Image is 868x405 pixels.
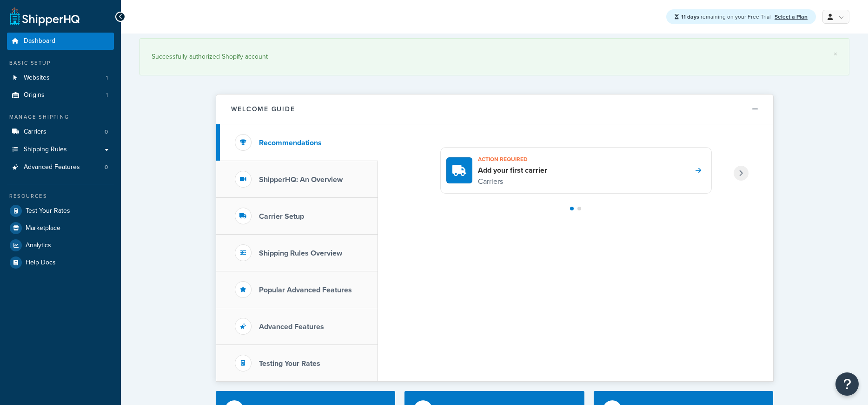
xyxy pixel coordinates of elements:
span: 0 [105,163,108,171]
span: Shipping Rules [24,146,67,154]
h3: Carrier Setup [259,212,304,221]
a: × [834,50,837,58]
div: Manage Shipping [7,113,114,121]
a: Marketplace [7,220,114,236]
div: Resources [7,192,114,200]
h3: Advanced Features [259,323,324,331]
strong: 11 days [681,13,699,21]
h3: Recommendations [259,139,322,147]
li: Advanced Features [7,159,114,176]
div: Successfully authorized Shopify account [152,50,837,63]
span: Dashboard [24,37,55,45]
button: Welcome Guide [216,94,773,124]
a: Origins1 [7,87,114,104]
span: Carriers [24,128,46,136]
a: Analytics [7,237,114,254]
li: Websites [7,69,114,87]
a: Shipping Rules [7,141,114,158]
span: Test Your Rates [26,207,70,215]
li: Carriers [7,123,114,141]
span: 1 [106,91,108,99]
span: Advanced Features [24,163,80,171]
a: Test Your Rates [7,202,114,219]
span: Help Docs [26,259,56,267]
h3: Testing Your Rates [259,359,320,368]
a: Carriers0 [7,123,114,141]
div: Basic Setup [7,59,114,67]
span: Websites [24,74,50,82]
a: Help Docs [7,254,114,271]
span: 1 [106,74,108,82]
span: Origins [24,91,45,99]
a: Select a Plan [775,13,808,21]
span: Analytics [26,242,51,250]
a: Websites1 [7,69,114,87]
h3: Popular Advanced Features [259,286,352,294]
h3: ShipperHQ: An Overview [259,175,343,184]
button: Open Resource Center [835,372,859,396]
p: Carriers [478,175,547,188]
span: 0 [105,128,108,136]
a: Dashboard [7,33,114,50]
h3: Action required [478,153,547,165]
li: Origins [7,87,114,104]
h3: Shipping Rules Overview [259,249,342,257]
span: Marketplace [26,224,60,232]
a: Advanced Features0 [7,159,114,176]
span: remaining on your Free Trial [681,13,772,21]
h2: Welcome Guide [231,106,295,113]
h4: Add your first carrier [478,165,547,175]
